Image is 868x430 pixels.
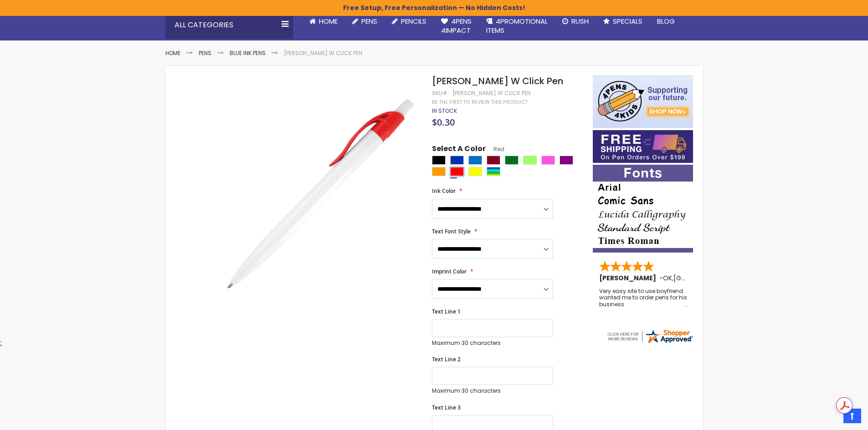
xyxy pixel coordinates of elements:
[560,156,573,165] div: Purple
[657,16,675,26] span: Blog
[663,273,672,283] span: OK
[450,156,464,165] div: Blue
[432,156,446,165] div: Black
[284,50,362,57] li: [PERSON_NAME] W Click Pen
[212,88,420,296] img: preston-w-red_1.jpg
[593,165,693,253] img: font-personalization-examples
[165,49,180,57] a: Home
[673,273,740,283] span: [GEOGRAPHIC_DATA]
[230,49,266,57] a: Blue ink Pens
[432,89,449,97] strong: SKU
[650,11,682,31] a: Blog
[541,156,555,165] div: Pink
[432,167,446,176] div: Orange
[599,273,659,283] span: [PERSON_NAME]
[487,156,500,165] div: Burgundy
[523,156,537,165] div: Green Light
[319,16,338,26] span: Home
[432,355,461,363] span: Text Line 2
[385,11,434,31] a: Pencils
[302,11,345,31] a: Home
[361,16,377,26] span: Pens
[432,75,563,87] span: [PERSON_NAME] W Click Pen
[468,167,482,176] div: Yellow
[432,228,471,235] span: Text Font Style
[593,75,693,128] img: 4pens 4 kids
[345,11,385,31] a: Pens
[487,167,500,176] div: Assorted
[434,11,479,41] a: 4Pens4impact
[432,268,467,275] span: Imprint Color
[432,404,461,411] span: Text Line 3
[793,405,868,430] iframe: Google Customer Reviews
[479,11,555,41] a: 4PROMOTIONALITEMS
[432,187,456,195] span: Ink Color
[432,144,486,156] span: Select A Color
[432,107,457,115] span: In stock
[571,16,589,26] span: Rush
[432,107,457,115] div: Availability
[199,49,211,57] a: Pens
[450,167,464,176] div: Red
[596,11,650,31] a: Specials
[486,16,548,35] span: 4PROMOTIONAL ITEMS
[432,308,461,315] span: Text Line 1
[659,273,740,283] span: - ,
[505,156,519,165] div: Green
[432,387,553,395] p: Maximum 30 characters
[606,328,693,344] img: 4pens.com widget logo
[555,11,596,31] a: Rush
[441,16,472,35] span: 4Pens 4impact
[452,90,531,97] div: [PERSON_NAME] W Click Pen
[432,99,528,106] a: Be the first to review this product
[401,16,426,26] span: Pencils
[486,145,504,153] span: Red
[468,156,482,165] div: Blue Light
[599,288,688,308] div: Very easy site to use boyfriend wanted me to order pens for his business
[165,11,293,39] div: All Categories
[432,116,455,128] span: $0.30
[613,16,642,26] span: Specials
[593,130,693,163] img: Free shipping on orders over $199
